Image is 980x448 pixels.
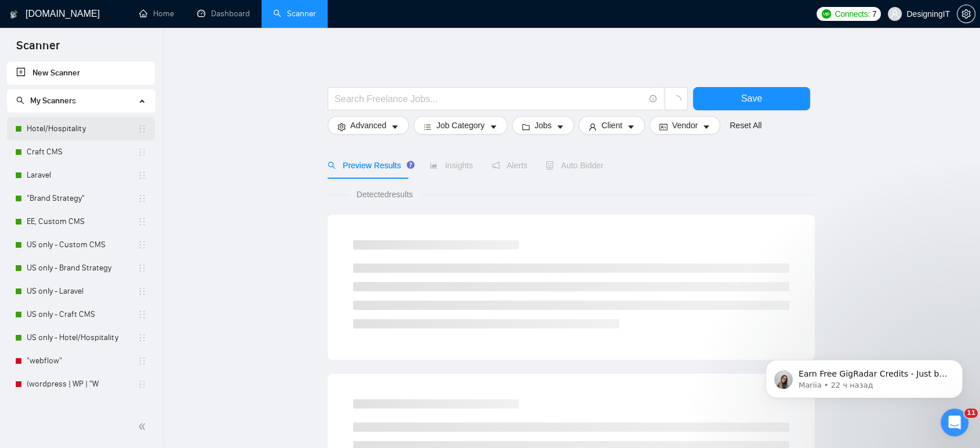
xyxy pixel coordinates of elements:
span: setting [337,122,346,131]
span: Connects: [834,8,869,20]
span: search [16,96,24,104]
a: Reset All [729,119,761,132]
a: US only - Hotel/Hospitality [27,326,137,349]
span: folder [522,122,530,131]
a: homeHome [139,9,174,19]
span: holder [137,217,147,226]
span: Vendor [672,119,698,132]
span: bars [423,122,431,131]
a: US only - Craft CMS [27,303,137,326]
img: upwork-logo.png [822,9,831,19]
button: folderJobscaret-down [512,116,575,135]
button: settingAdvancedcaret-down [328,116,409,135]
span: holder [137,171,147,180]
li: New Scanner [7,62,155,85]
a: US only - Custom CMS [27,233,137,256]
span: holder [137,124,147,133]
button: userClientcaret-down [579,116,645,135]
span: holder [137,194,147,203]
span: idcard [659,122,667,131]
span: Alerts [492,161,528,170]
a: setting [957,9,975,19]
span: My Scanners [30,96,76,106]
span: Auto Bidder [546,161,603,170]
input: Search Freelance Jobs... [335,92,644,106]
span: My Scanners [16,96,76,106]
span: loading [671,95,681,106]
li: Laravel [7,164,155,187]
span: holder [137,380,147,389]
span: holder [137,333,147,342]
li: "Brand Strategy" [7,187,155,210]
span: user [589,122,597,131]
span: caret-down [556,122,564,131]
span: search [328,161,336,169]
li: Craft CMS [7,140,155,164]
span: Detected results [349,188,421,201]
a: US only - Laravel [27,280,137,303]
li: "webflow" [7,349,155,373]
a: "Brand Strategy" [27,187,137,210]
a: (wordpress | WP | "W [27,373,137,396]
span: holder [137,147,147,157]
span: Scanner [7,37,69,62]
span: Client [601,119,622,132]
span: holder [137,240,147,250]
a: dashboardDashboard [197,9,250,19]
span: double-left [138,421,150,432]
a: Laravel [27,164,137,187]
span: area-chart [430,161,438,169]
span: Preview Results [328,161,411,170]
button: setting [957,5,975,23]
span: Insights [430,161,473,170]
span: 7 [872,8,877,20]
button: Save [693,87,810,110]
span: Jobs [535,119,552,132]
a: Hotel/Hospitality [27,117,137,140]
iframe: Intercom notifications сообщение [748,335,980,417]
div: Tooltip anchor [405,160,416,170]
span: caret-down [702,122,710,131]
a: US only - Brand Strategy [27,256,137,280]
button: barsJob Categorycaret-down [413,116,507,135]
img: logo [10,5,18,24]
a: EE, Custom CMS [27,210,137,233]
li: US only - Hotel/Hospitality [7,326,155,349]
iframe: Intercom live chat [941,409,968,436]
span: caret-down [627,122,635,131]
span: notification [492,161,500,169]
span: holder [137,356,147,366]
span: holder [137,287,147,296]
span: holder [137,263,147,273]
span: robot [546,161,554,169]
li: US only - Craft CMS [7,303,155,326]
a: Craft CMS [27,140,137,164]
li: (wordpress | WP | "W [7,373,155,396]
span: Job Category [436,119,484,132]
li: EE, Custom CMS [7,210,155,233]
span: holder [137,310,147,319]
span: caret-down [391,122,399,131]
a: "webflow" [27,349,137,373]
span: setting [957,9,975,19]
span: user [891,10,899,18]
span: caret-down [489,122,498,131]
a: New Scanner [16,62,146,85]
span: Save [741,91,762,106]
button: idcardVendorcaret-down [649,116,720,135]
a: searchScanner [273,9,316,19]
li: US only - Brand Strategy [7,256,155,280]
span: Advanced [350,119,386,132]
li: US only - Laravel [7,280,155,303]
li: Hotel/Hospitality [7,117,155,140]
li: US only - Custom CMS [7,233,155,256]
span: 11 [964,409,978,418]
span: info-circle [649,95,657,103]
